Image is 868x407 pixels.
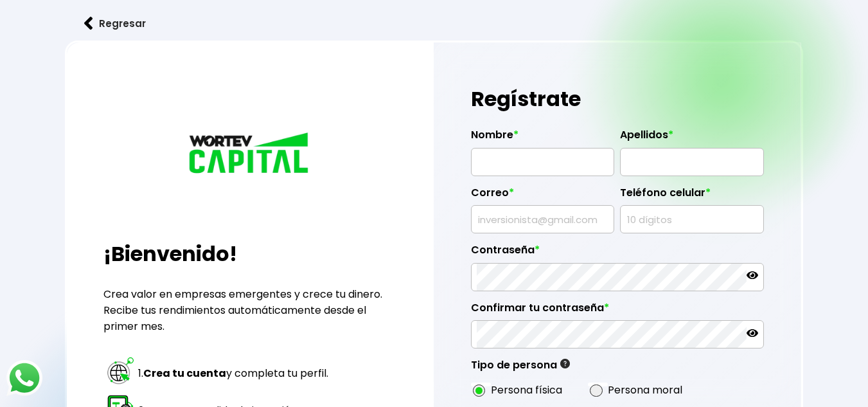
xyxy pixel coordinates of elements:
[560,359,570,368] img: gfR76cHglkPwleuBLjWdxeZVvX9Wp6JBDmjRYY8JYDQn16A2ICN00zLTgIroGa6qie5tIuWH7V3AapTKqzv+oMZsGfMUqL5JM...
[65,6,802,41] a: flecha izquierdaRegresar
[143,366,226,381] strong: Crea tu cuenta
[471,186,614,206] label: Correo
[65,6,165,41] button: Regresar
[471,129,614,148] label: Nombre
[6,360,42,396] img: logos_whatsapp-icon.242b2217.svg
[620,129,763,148] label: Apellidos
[491,382,562,398] label: Persona física
[84,17,93,30] img: flecha izquierda
[626,206,757,233] input: 10 dígitos
[477,206,608,233] input: inversionista@gmail.com
[103,239,396,269] h2: ¡Bienvenido!
[137,355,332,391] td: 1. y completa tu perfil.
[608,382,682,398] label: Persona moral
[620,186,763,206] label: Teléfono celular
[471,359,570,378] label: Tipo de persona
[186,131,314,178] img: logo_wortev_capital
[471,80,764,118] h1: Regístrate
[471,244,764,263] label: Contraseña
[105,356,136,386] img: paso 1
[103,286,396,334] p: Crea valor en empresas emergentes y crece tu dinero. Recibe tus rendimientos automáticamente desd...
[471,302,764,321] label: Confirmar tu contraseña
